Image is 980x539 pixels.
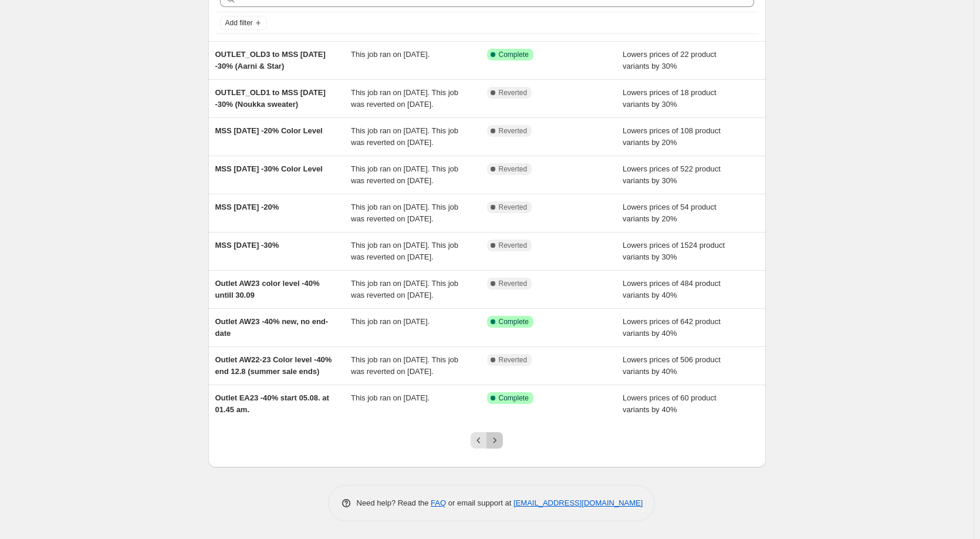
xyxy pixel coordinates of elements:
span: MSS [DATE] -20% Color Level [215,126,323,135]
span: Lowers prices of 18 product variants by 30% [623,88,717,109]
span: This job ran on [DATE]. This job was reverted on [DATE]. [351,126,458,147]
span: OUTLET_OLD1 to MSS [DATE] -30% (Noukka sweater) [215,88,326,109]
span: Outlet EA23 -40% start 05.08. at 01.45 am. [215,393,329,414]
span: This job ran on [DATE]. [351,317,430,326]
span: This job ran on [DATE]. This job was reverted on [DATE]. [351,203,458,223]
span: Reverted [499,126,528,136]
span: Lowers prices of 54 product variants by 20% [623,203,717,223]
a: FAQ [431,498,446,507]
span: Lowers prices of 60 product variants by 40% [623,393,717,414]
span: Complete [499,50,529,59]
span: Reverted [499,164,528,174]
span: Need help? Read the [357,498,431,507]
button: Add filter [220,16,267,30]
span: Lowers prices of 22 product variants by 30% [623,50,717,70]
span: Reverted [499,241,528,250]
span: Reverted [499,279,528,288]
span: Outlet AW22-23 Color level -40% end 12.8 (summer sale ends) [215,355,332,376]
span: This job ran on [DATE]. [351,393,430,402]
span: Reverted [499,203,528,212]
span: This job ran on [DATE]. This job was reverted on [DATE]. [351,241,458,261]
span: MSS [DATE] -30% [215,241,279,250]
span: Lowers prices of 108 product variants by 20% [623,126,721,147]
span: Outlet AW23 color level -40% untill 30.09 [215,279,320,299]
nav: Pagination [471,432,503,449]
span: Lowers prices of 1524 product variants by 30% [623,241,725,261]
span: Reverted [499,355,528,365]
span: This job ran on [DATE]. [351,50,430,59]
span: Lowers prices of 484 product variants by 40% [623,279,721,299]
span: Lowers prices of 642 product variants by 40% [623,317,721,338]
span: Outlet AW23 -40% new, no end-date [215,317,329,338]
span: Lowers prices of 506 product variants by 40% [623,355,721,376]
span: Complete [499,317,529,326]
span: Reverted [499,88,528,97]
span: Lowers prices of 522 product variants by 30% [623,164,721,185]
button: Previous [471,432,487,449]
span: This job ran on [DATE]. This job was reverted on [DATE]. [351,279,458,299]
span: MSS [DATE] -20% [215,203,279,211]
span: MSS [DATE] -30% Color Level [215,164,323,173]
span: Complete [499,393,529,403]
span: or email support at [446,498,513,507]
button: Next [486,432,503,449]
span: This job ran on [DATE]. This job was reverted on [DATE]. [351,88,458,109]
span: OUTLET_OLD3 to MSS [DATE] -30% (Aarni & Star) [215,50,326,70]
a: [EMAIL_ADDRESS][DOMAIN_NAME] [513,498,643,507]
span: Add filter [225,18,253,28]
span: This job ran on [DATE]. This job was reverted on [DATE]. [351,355,458,376]
span: This job ran on [DATE]. This job was reverted on [DATE]. [351,164,458,185]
